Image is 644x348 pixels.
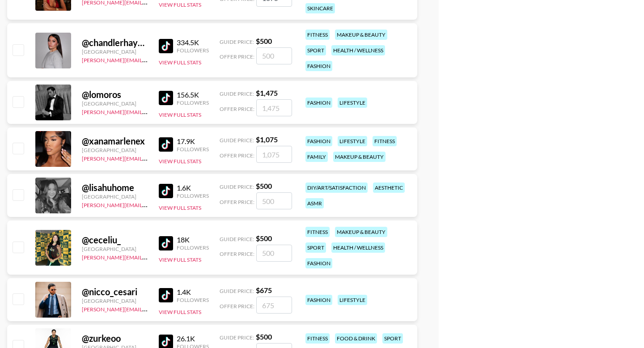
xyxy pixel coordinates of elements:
img: TikTok [159,137,173,152]
div: health / wellness [331,242,385,253]
div: fashion [305,98,332,108]
a: [PERSON_NAME][EMAIL_ADDRESS][DOMAIN_NAME] [82,107,214,115]
div: 17.9K [177,137,209,146]
input: 1,075 [256,146,292,163]
div: [GEOGRAPHIC_DATA] [82,193,148,200]
div: fitness [305,227,330,237]
button: View Full Stats [159,309,201,315]
img: TikTok [159,91,173,105]
input: 1,475 [256,99,292,116]
div: @ lisahuhome [82,182,148,193]
strong: $ 500 [256,37,272,45]
span: Offer Price: [220,53,254,60]
div: sport [382,333,403,344]
input: 500 [256,192,292,209]
button: View Full Stats [159,111,201,118]
input: 675 [256,297,292,314]
strong: $ 500 [256,332,272,341]
div: 26.1K [177,334,209,343]
span: Offer Price: [220,152,254,159]
div: Followers [177,99,209,106]
div: fashion [305,258,332,268]
button: View Full Stats [159,158,201,165]
span: Guide Price: [220,183,254,190]
div: Followers [177,192,209,199]
button: View Full Stats [159,204,201,211]
a: [PERSON_NAME][EMAIL_ADDRESS][DOMAIN_NAME] [82,252,214,261]
div: @ xanamarlenex [82,136,148,147]
div: 334.5K [177,38,209,47]
div: sport [305,45,326,55]
span: Guide Price: [220,236,254,242]
span: Guide Price: [220,90,254,97]
div: diy/art/satisfaction [305,182,368,193]
div: lifestyle [338,295,367,305]
div: [GEOGRAPHIC_DATA] [82,246,148,252]
div: lifestyle [338,136,367,146]
div: aesthetic [373,182,405,193]
button: View Full Stats [159,59,201,66]
div: [GEOGRAPHIC_DATA] [82,147,148,153]
div: Followers [177,146,209,153]
img: TikTok [159,236,173,250]
div: sport [305,242,326,253]
div: 18K [177,235,209,244]
div: fashion [305,295,332,305]
strong: $ 500 [256,182,272,190]
div: [GEOGRAPHIC_DATA] [82,100,148,107]
a: [PERSON_NAME][EMAIL_ADDRESS][DOMAIN_NAME] [82,153,214,162]
span: Guide Price: [220,288,254,294]
button: View Full Stats [159,1,201,8]
span: Offer Price: [220,199,254,205]
span: Offer Price: [220,303,254,310]
div: Followers [177,244,209,251]
strong: $ 1,475 [256,89,278,97]
input: 500 [256,47,292,64]
div: Followers [177,297,209,303]
a: [PERSON_NAME][EMAIL_ADDRESS][DOMAIN_NAME] [82,55,214,64]
div: asmr [305,198,324,208]
div: @ nicco_cesari [82,286,148,297]
div: 156.5K [177,90,209,99]
div: fitness [305,333,330,344]
div: family [305,152,328,162]
div: food & drink [335,333,377,344]
div: fashion [305,136,332,146]
div: @ chandlerhayden [82,37,148,48]
img: TikTok [159,39,173,53]
div: fitness [305,30,330,40]
div: @ ceceliu_ [82,234,148,246]
strong: $ 1,075 [256,135,278,144]
div: skincare [305,3,335,13]
a: [PERSON_NAME][EMAIL_ADDRESS][DOMAIN_NAME] [82,304,214,313]
strong: $ 675 [256,286,272,294]
div: fitness [373,136,397,146]
button: View Full Stats [159,256,201,263]
div: @ zurkeoo [82,333,148,344]
img: TikTok [159,288,173,302]
span: Guide Price: [220,137,254,144]
div: lifestyle [338,98,367,108]
div: health / wellness [331,45,385,55]
input: 500 [256,245,292,262]
span: Guide Price: [220,38,254,45]
div: 1.4K [177,288,209,297]
div: makeup & beauty [335,227,387,237]
div: [GEOGRAPHIC_DATA] [82,48,148,55]
div: makeup & beauty [335,30,387,40]
div: 1.6K [177,183,209,192]
span: Guide Price: [220,334,254,341]
div: @ lomoros [82,89,148,100]
div: [GEOGRAPHIC_DATA] [82,297,148,304]
a: [PERSON_NAME][EMAIL_ADDRESS][DOMAIN_NAME] [82,200,214,208]
div: Followers [177,47,209,54]
span: Offer Price: [220,250,254,257]
div: fashion [305,61,332,71]
strong: $ 500 [256,234,272,242]
img: TikTok [159,184,173,198]
span: Offer Price: [220,106,254,112]
div: makeup & beauty [333,152,386,162]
